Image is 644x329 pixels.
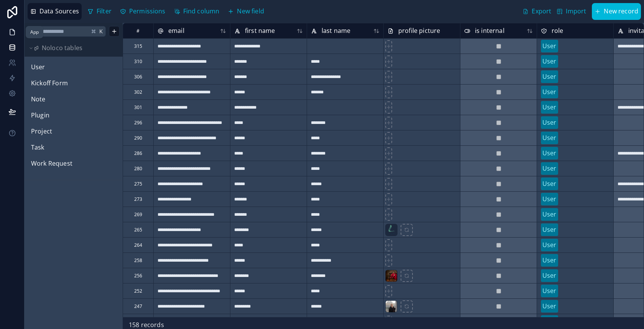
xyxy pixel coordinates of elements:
[225,4,266,19] button: New field
[117,4,171,19] a: Permissions
[31,159,72,169] span: Work Request
[28,3,82,20] button: Data Sources
[134,150,142,156] div: 286
[30,29,39,35] div: App
[542,301,557,311] div: User
[552,26,563,36] span: role
[542,56,557,66] div: User
[134,104,142,110] div: 301
[589,3,641,20] a: New record
[475,26,504,36] span: is internal
[542,286,557,296] div: User
[134,196,142,202] div: 273
[237,7,264,16] span: New field
[28,61,120,73] div: User
[117,4,168,19] button: Permissions
[134,288,142,294] div: 252
[532,7,551,16] span: Export
[542,194,557,204] div: User
[542,225,557,235] div: User
[542,117,557,127] div: User
[542,255,557,265] div: User
[171,4,222,19] button: Find column
[542,270,557,280] div: User
[31,62,45,72] span: User
[134,211,142,217] div: 269
[31,78,93,88] a: Kickoff Form
[85,4,114,19] button: Filter
[542,133,557,143] div: User
[542,316,557,326] div: User
[134,272,142,279] div: 256
[542,209,557,219] div: User
[31,127,93,137] a: Project
[31,111,93,121] a: Plugin
[39,7,79,16] span: Data Sources
[134,257,142,263] div: 258
[31,94,93,104] a: Note
[31,159,93,169] a: Work Request
[42,43,82,53] span: Noloco tables
[28,77,120,90] div: Kickoff Form
[542,148,557,158] div: User
[28,43,115,54] button: Noloco tables
[542,87,557,97] div: User
[97,7,112,16] span: Filter
[31,111,49,121] span: Plugin
[520,3,554,20] button: Export
[134,303,142,309] div: 247
[99,28,104,34] span: K
[129,7,166,16] span: Permissions
[28,109,120,122] div: Plugin
[28,142,120,154] div: Task
[183,7,220,16] span: Find column
[134,135,142,141] div: 290
[134,242,142,248] div: 264
[134,226,142,233] div: 265
[31,78,68,88] span: Kickoff Form
[542,72,557,81] div: User
[566,7,586,16] span: Import
[542,240,557,250] div: User
[134,89,142,95] div: 302
[134,58,142,64] div: 310
[28,158,120,170] div: Work Request
[31,62,93,72] a: User
[542,163,557,173] div: User
[398,26,440,36] span: profile picture
[542,41,557,51] div: User
[31,143,44,153] span: Task
[134,43,142,49] div: 315
[245,26,275,36] span: first name
[129,28,148,34] div: #
[134,165,142,171] div: 280
[542,179,557,189] div: User
[28,125,120,138] div: Project
[592,3,641,20] button: New record
[322,26,350,36] span: last name
[134,119,142,125] div: 296
[31,94,46,104] span: Note
[134,181,142,187] div: 275
[604,7,638,16] span: New record
[31,143,93,153] a: Task
[542,102,557,112] div: User
[31,127,52,137] span: Project
[168,26,184,36] span: email
[554,3,589,20] button: Import
[134,73,142,80] div: 306
[28,93,120,106] div: Note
